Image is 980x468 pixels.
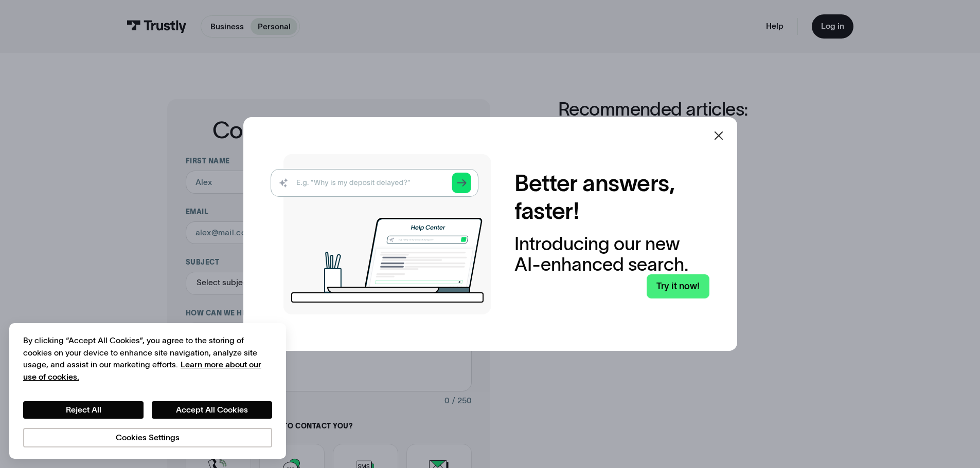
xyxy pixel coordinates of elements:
div: By clicking “Accept All Cookies”, you agree to the storing of cookies on your device to enhance s... [23,334,272,383]
div: Privacy [23,334,272,447]
button: Reject All [23,401,144,419]
button: Accept All Cookies [152,401,272,419]
button: Cookies Settings [23,428,272,447]
div: Introducing our new AI-enhanced search. [514,234,709,274]
a: Try it now! [647,274,709,298]
h2: Better answers, faster! [514,170,709,225]
div: Cookie banner [9,323,286,459]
